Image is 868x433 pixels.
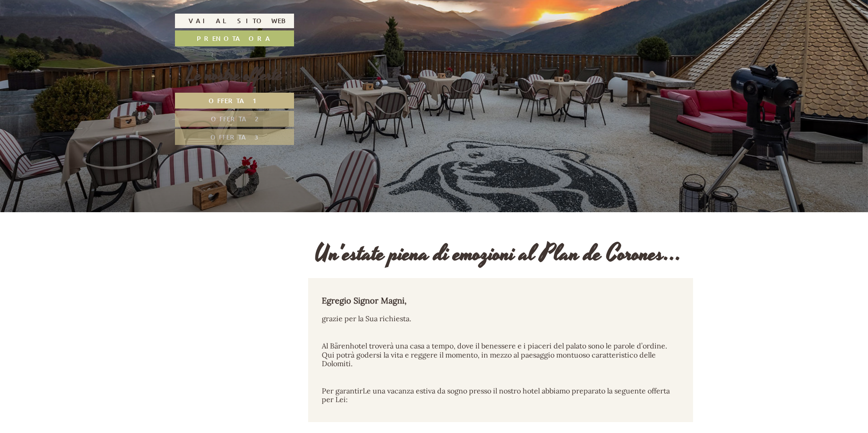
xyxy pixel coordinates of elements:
[209,96,261,105] span: Offerta 1
[175,14,294,28] a: Vai al sito web
[211,114,259,123] span: Offerta 2
[210,133,259,141] span: Offerta 3
[322,295,407,306] strong: Egregio Signor Magni,
[315,242,682,267] h1: Un'estate piena di emozioni al Plan de Corones...
[175,62,294,88] div: Le nostre offerte
[175,30,294,46] a: Prenota ora
[322,314,670,404] span: grazie per la Sua richiesta. Al Bärenhotel troverà una casa a tempo, dove il benessere e i piacer...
